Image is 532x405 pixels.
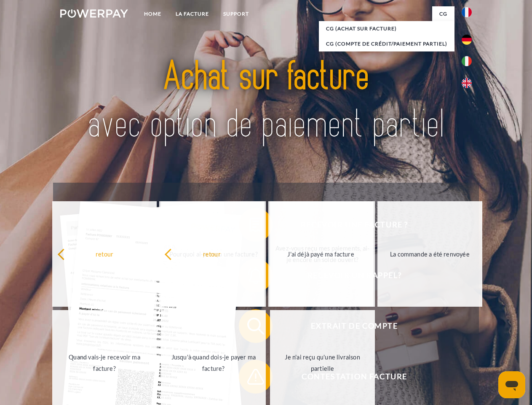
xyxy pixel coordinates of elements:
[462,78,472,88] img: en
[273,248,368,259] div: J'ai déjà payé ma facture
[382,248,477,259] div: La commande a été renvoyée
[275,351,370,374] div: Je n'ai reçu qu'une livraison partielle
[60,9,128,18] img: logo-powerpay-white.svg
[498,371,525,398] iframe: Bouton de lancement de la fenêtre de messagerie
[432,6,454,22] a: CG
[462,7,472,17] img: fr
[462,35,472,45] img: de
[216,6,256,22] a: Support
[462,56,472,66] img: it
[80,40,452,162] img: title-powerpay_fr.svg
[168,6,216,22] a: LA FACTURE
[166,351,261,374] div: Jusqu'à quand dois-je payer ma facture?
[137,6,168,22] a: Home
[57,248,152,259] div: retour
[319,36,454,51] a: CG (Compte de crédit/paiement partiel)
[57,351,152,374] div: Quand vais-je recevoir ma facture?
[319,21,454,36] a: CG (achat sur facture)
[164,248,259,259] div: retour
